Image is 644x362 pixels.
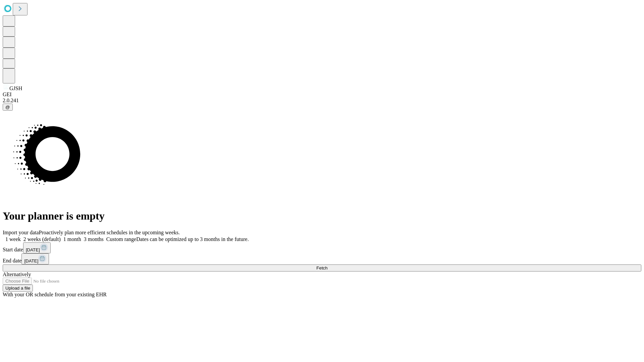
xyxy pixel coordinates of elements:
span: @ [5,105,10,110]
span: [DATE] [26,247,40,252]
span: 2 weeks (default) [23,236,61,242]
button: Fetch [3,264,641,271]
span: Custom range [106,236,136,242]
span: Import your data [3,230,39,235]
span: Proactively plan more efficient schedules in the upcoming weeks. [39,230,180,235]
div: Start date [3,242,641,253]
span: Alternatively [3,271,31,277]
span: [DATE] [24,258,38,263]
div: GEI [3,92,641,98]
button: @ [3,104,13,111]
div: 2.0.241 [3,98,641,104]
span: GJSH [9,85,22,91]
h1: Your planner is empty [3,210,641,222]
span: 1 week [5,236,21,242]
span: With your OR schedule from your existing EHR [3,292,107,297]
button: [DATE] [23,242,51,253]
span: Fetch [316,265,327,270]
div: End date [3,253,641,264]
button: [DATE] [21,253,49,264]
span: 3 months [84,236,104,242]
span: Dates can be optimized up to 3 months in the future. [136,236,249,242]
span: 1 month [63,236,81,242]
button: Upload a file [3,285,33,292]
